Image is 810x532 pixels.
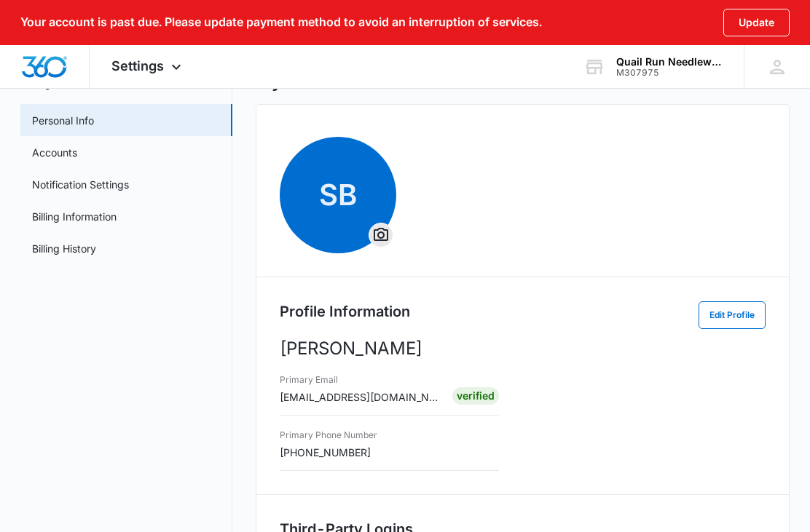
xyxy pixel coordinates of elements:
div: account name [616,56,723,68]
p: [PERSON_NAME] [280,336,766,362]
span: [EMAIL_ADDRESS][DOMAIN_NAME] [280,392,455,404]
div: Verified [452,388,499,405]
button: Update [723,9,790,36]
div: Settings [90,45,207,88]
a: Billing Information [32,210,117,225]
a: Notification Settings [32,178,129,193]
h3: Primary Phone Number [280,429,377,442]
a: Accounts [32,146,77,161]
div: account id [616,68,723,78]
p: Your account is past due. Please update payment method to avoid an interruption of services. [20,15,542,29]
h3: Primary Email [280,374,443,387]
button: Edit Profile [699,302,766,330]
span: SB [280,138,396,254]
a: Billing History [32,242,96,257]
h2: Profile Information [280,301,410,323]
span: Settings [111,58,164,74]
span: SBOverflow Menu [280,138,396,254]
button: Overflow Menu [369,224,393,247]
a: Personal Info [32,114,94,129]
div: [PHONE_NUMBER] [280,426,377,461]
